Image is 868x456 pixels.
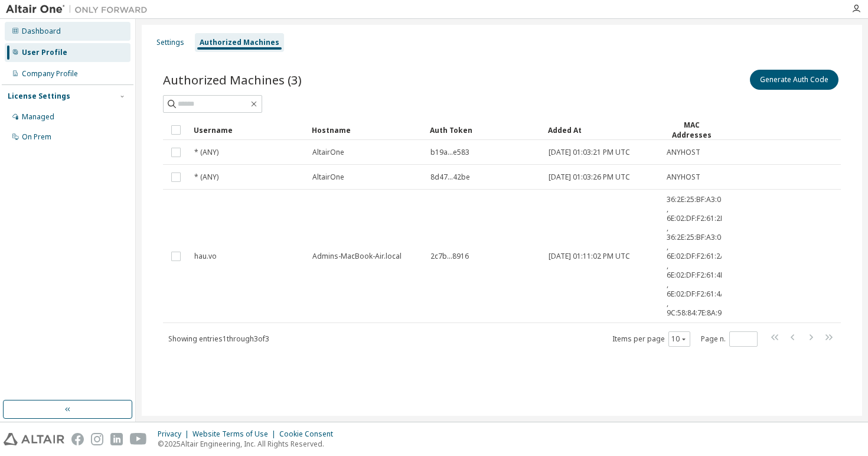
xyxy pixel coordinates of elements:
[22,27,61,36] div: Dashboard
[671,334,687,344] button: 10
[279,429,340,439] div: Cookie Consent
[22,132,51,142] div: On Prem
[430,252,469,261] span: 2c7b...8916
[8,92,70,101] div: License Settings
[612,331,690,347] span: Items per page
[750,70,838,90] button: Generate Auth Code
[430,120,539,139] div: Auth Token
[430,172,470,182] span: 8d47...42be
[192,429,279,439] div: Website Terms of Use
[22,112,54,122] div: Managed
[667,195,726,318] span: 36:2E:25:BF:A3:04 , 6E:02:DF:F2:61:2B , 36:2E:25:BF:A3:00 , 6E:02:DF:F2:61:2A , 6E:02:DF:F2:61:4B...
[110,433,123,445] img: linkedin.svg
[194,148,218,157] span: * (ANY)
[158,439,340,449] p: © 2025 Altair Engineering, Inc. All Rights Reserved.
[168,334,269,344] span: Showing entries 1 through 3 of 3
[158,429,192,439] div: Privacy
[71,433,84,445] img: facebook.svg
[194,120,302,139] div: Username
[91,433,103,445] img: instagram.svg
[430,148,469,157] span: b19a...e583
[156,38,184,47] div: Settings
[312,120,420,139] div: Hostname
[194,252,217,261] span: hau.vo
[312,148,344,157] span: AltairOne
[130,433,147,445] img: youtube.svg
[200,38,279,47] div: Authorized Machines
[194,172,218,182] span: * (ANY)
[701,331,758,347] span: Page n.
[4,433,64,445] img: altair_logo.svg
[312,172,344,182] span: AltairOne
[549,172,630,182] span: [DATE] 01:03:26 PM UTC
[548,120,657,139] div: Added At
[312,252,402,261] span: Admins-MacBook-Air.local
[666,120,717,140] div: MAC Addresses
[549,148,630,157] span: [DATE] 01:03:21 PM UTC
[22,69,78,79] div: Company Profile
[549,252,630,261] span: [DATE] 01:11:02 PM UTC
[667,148,700,157] span: ANYHOST
[6,4,154,15] img: Altair One
[163,71,302,88] span: Authorized Machines (3)
[667,172,700,182] span: ANYHOST
[22,48,67,57] div: User Profile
